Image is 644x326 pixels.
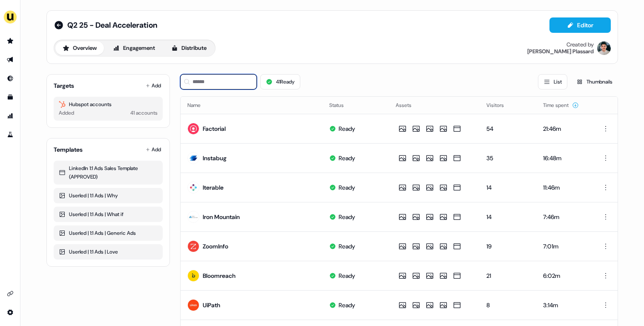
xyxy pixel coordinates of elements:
div: Userled | 1:1 Ads | Why [59,191,158,200]
div: 54 [486,124,529,133]
button: Status [329,98,354,113]
div: 21:46m [543,124,584,133]
button: Time spent [543,98,579,113]
button: Editor [549,17,611,33]
span: Q2 25 - Deal Acceleration [67,20,157,30]
button: 41Ready [260,74,300,89]
div: 35 [486,154,529,162]
div: 8 [486,301,529,309]
div: Iterable [203,183,224,192]
button: Overview [55,41,104,55]
div: 7:01m [543,242,584,251]
div: Targets [54,81,74,90]
a: Go to prospects [3,34,17,48]
a: Go to experiments [3,128,17,141]
div: Ready [339,301,355,309]
div: 19 [486,242,529,251]
a: Go to attribution [3,109,17,123]
button: Name [187,98,211,113]
div: 16:48m [543,154,584,162]
button: Engagement [106,41,162,55]
div: 11:46m [543,183,584,192]
div: Templates [54,145,83,154]
div: 21 [486,271,529,280]
div: 7:46m [543,213,584,221]
div: Userled | 1:1 Ads | What if [59,210,158,219]
div: Created by [566,41,594,48]
div: Userled | 1:1 Ads | Love [59,248,158,256]
img: Vincent [597,41,611,55]
div: UiPath [203,301,220,309]
div: LinkedIn 1:1 Ads Sales Template (APPROVED) [59,164,158,181]
th: Assets [389,97,480,114]
div: Bloomreach [203,271,236,280]
div: Hubspot accounts [59,100,158,109]
div: 3:14m [543,301,584,309]
div: Ready [339,271,355,280]
div: Factorial [203,124,226,133]
div: ZoomInfo [203,242,228,251]
a: Go to templates [3,90,17,104]
div: Ready [339,213,355,221]
div: 6:02m [543,271,584,280]
div: Ready [339,242,355,251]
a: Go to outbound experience [3,53,17,66]
div: 41 accounts [130,109,158,117]
a: Go to Inbound [3,72,17,85]
div: Iron Mountain [203,213,240,221]
a: Editor [549,22,611,31]
div: [PERSON_NAME] Plassard [527,48,594,55]
button: Thumbnails [571,74,618,89]
button: List [538,74,567,89]
div: Userled | 1:1 Ads | Generic Ads [59,229,158,237]
div: Ready [339,154,355,162]
div: Ready [339,183,355,192]
div: Ready [339,124,355,133]
div: Instabug [203,154,227,162]
button: Add [144,144,163,156]
div: 14 [486,183,529,192]
a: Go to integrations [3,306,17,319]
button: Visitors [486,98,514,113]
div: Added [59,109,74,117]
a: Go to integrations [3,287,17,300]
button: Distribute [164,41,214,55]
button: Add [144,80,163,92]
div: 14 [486,213,529,221]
